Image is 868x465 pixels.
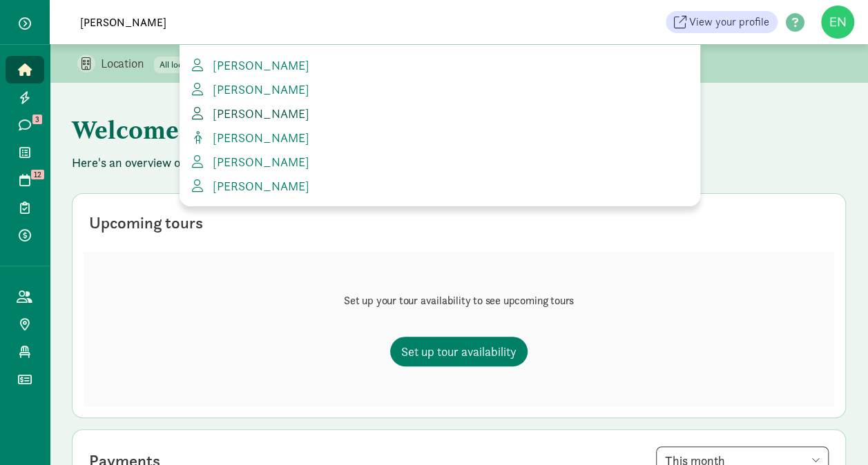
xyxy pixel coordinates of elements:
span: View your profile [689,14,769,30]
a: [PERSON_NAME] [191,80,689,99]
span: [PERSON_NAME] [207,130,309,146]
a: [PERSON_NAME] [191,177,689,195]
a: [PERSON_NAME] [191,104,689,123]
span: [PERSON_NAME] [207,106,309,121]
a: 3 [6,111,44,139]
p: Location [101,55,154,72]
a: [PERSON_NAME] [191,128,689,147]
iframe: Chat Widget [799,399,868,465]
a: View your profile [666,11,778,33]
span: Set up tour availability [401,342,517,361]
span: [PERSON_NAME] [207,154,309,170]
span: 12 [31,170,44,179]
a: Set up tour availability [390,337,528,366]
a: 12 [6,166,44,194]
input: Search for a family, child or location [72,8,459,36]
span: [PERSON_NAME] [207,57,309,73]
a: [PERSON_NAME] [191,152,689,171]
p: Set up your tour availability to see upcoming tours [344,293,574,309]
span: 3 [32,115,42,124]
h1: Welcome, [PERSON_NAME]! [72,105,755,155]
a: [PERSON_NAME] [191,56,689,75]
span: [PERSON_NAME] [207,81,309,97]
p: Here's an overview of recent activity on your account. [72,155,846,171]
div: Upcoming tours [89,210,203,235]
span: [PERSON_NAME] [207,178,309,194]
